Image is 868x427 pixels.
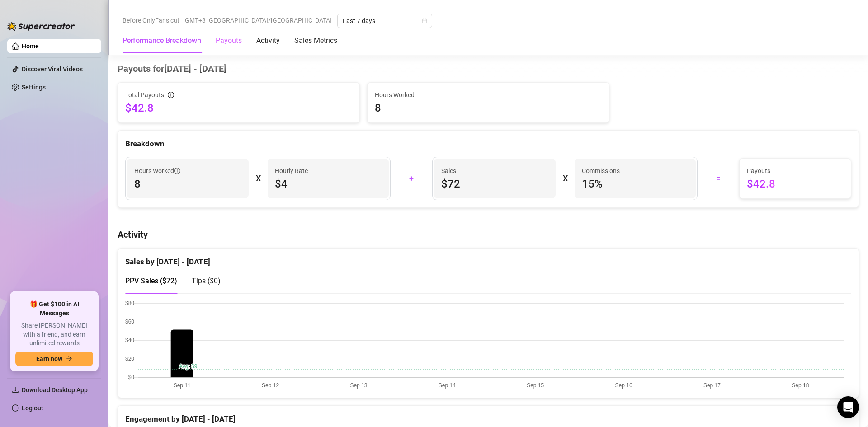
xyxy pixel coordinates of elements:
a: Home [22,42,39,50]
span: info-circle [168,92,174,98]
span: Sales [441,166,548,176]
span: calendar [422,18,427,23]
a: Settings [22,84,46,91]
span: $72 [441,177,548,191]
span: 8 [134,177,241,191]
span: arrow-right [66,356,72,362]
h4: Payouts for [DATE] - [DATE] [118,62,859,75]
div: X [256,171,260,186]
div: Payouts [216,35,242,46]
div: X [563,171,567,186]
span: Hours Worked [375,90,602,100]
div: Breakdown [125,138,851,150]
span: Earn now [36,355,62,362]
span: Payouts [747,166,844,176]
button: Earn nowarrow-right [15,352,93,366]
a: Log out [22,404,43,412]
a: Discover Viral Videos [22,66,83,73]
span: 8 [375,101,602,115]
span: Last 7 days [343,14,427,28]
span: Before OnlyFans cut [123,14,179,27]
span: Tips ( $0 ) [192,277,221,285]
div: Open Intercom Messenger [837,396,859,418]
h4: Activity [118,228,859,241]
article: Hourly Rate [275,166,308,176]
span: GMT+8 [GEOGRAPHIC_DATA]/[GEOGRAPHIC_DATA] [185,14,332,27]
div: Sales Metrics [294,35,337,46]
span: PPV Sales ( $72 ) [125,277,177,285]
span: Download Desktop App [22,386,88,394]
span: Total Payouts [125,90,164,100]
div: = [703,171,734,186]
div: Performance Breakdown [123,35,201,46]
span: download [12,386,19,394]
span: Share [PERSON_NAME] with a friend, and earn unlimited rewards [15,321,93,348]
span: Hours Worked [134,166,180,176]
span: 15 % [582,177,689,191]
span: 🎁 Get $100 in AI Messages [15,300,93,318]
span: info-circle [174,168,180,174]
span: $4 [275,177,382,191]
span: $42.8 [125,101,352,115]
div: Activity [256,35,280,46]
div: Sales by [DATE] - [DATE] [125,249,851,268]
div: + [396,171,427,186]
article: Commissions [582,166,620,176]
div: Engagement by [DATE] - [DATE] [125,406,851,425]
span: $42.8 [747,177,844,191]
img: logo-BBDzfeDw.svg [7,22,75,31]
